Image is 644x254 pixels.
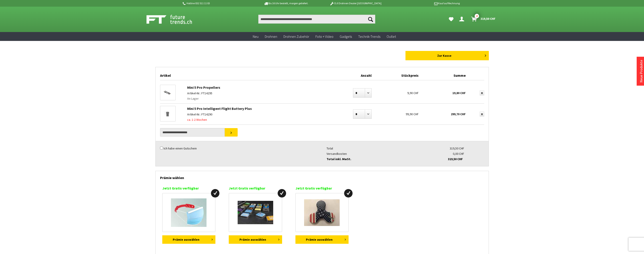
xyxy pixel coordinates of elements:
span: Neu [253,34,259,39]
span: ca. 1-2 Wochen [187,117,207,122]
p: Jetzt Gratis verfügbar [162,185,216,191]
p: Bis 16 Uhr bestellt, morgen geliefert. [251,1,321,6]
div: Prämie wählen [160,171,484,182]
a: Maskenhalter für Hygienemasken [162,193,216,232]
button: Prämie auswählen [295,235,349,244]
a: Neue Produkte [639,60,643,83]
p: Jetzt Gratis verfügbar [229,185,282,191]
button: Suchen [366,15,375,24]
p: Artikel-Nr.: FT14290 [187,112,336,117]
a: iPhone App Magnete [229,193,282,232]
a: Zur Kasse [405,51,489,60]
a: Drohnen [262,32,280,41]
div: 319,50 CHF [423,146,464,151]
div: Total [327,146,423,151]
a: Mini 5 Pro Intelligent Flight Battery Plus [187,106,252,111]
div: 9,90 CHF [374,83,421,100]
img: Fidget Spinner Capitan America [304,199,340,226]
span: Technik-Trends [358,34,380,39]
a: Neu [250,32,262,41]
span: Foto + Video [315,34,333,39]
p: Artikel-Nr.: FT14295 [187,91,336,96]
label: Ich habe einen Gutschein [164,146,197,150]
a: Fidget Spinner Capitan America [295,193,349,232]
input: Produkt, Marke, Kategorie, EAN, Artikelnummer… [258,15,375,24]
div: Total inkl. MwSt. [327,156,423,162]
a: Warenkorb [469,15,498,24]
div: Anzahl [338,72,374,80]
img: Shop Futuretrends - zur Startseite wechseln [146,14,202,25]
a: Meine Favoriten [447,15,456,24]
span: An Lager [187,96,199,101]
p: DJI Drohnen Dealer [GEOGRAPHIC_DATA] [321,1,390,6]
a: Technik-Trends [355,32,383,41]
a: Drohnen Zubehör [280,32,312,41]
span: Drohnen [265,34,277,39]
a: Gadgets [337,32,355,41]
img: Maskenhalter für Hygienemasken [171,198,207,227]
div: 19,80 CHF [421,83,468,100]
img: Mini 5 Pro Propellers [160,87,175,98]
div: Summe [421,72,468,80]
img: Mini 5 Pro Intelligent Flight Battery Plus [160,108,175,119]
a: Foto + Video [312,32,337,41]
span: Outlet [387,34,396,39]
span: 2 [475,14,479,18]
button: Prämie auswählen [162,235,216,244]
div: Stückpreis [374,72,421,80]
p: Jetzt Gratis verfügbar [295,185,349,191]
div: 99,90 CHF [374,104,421,121]
div: Versandkosten [327,151,423,156]
p: Kauf auf Rechnung [390,1,460,6]
a: Mini 5 Pro Propellers [187,85,220,90]
div: Artikel [160,72,338,80]
img: iPhone App Magnete [238,201,273,224]
button: Prämie auswählen [229,235,282,244]
span: 319,50 CHF [481,15,496,22]
a: Hi, Richard - Dein Konto [457,15,468,24]
div: 319,50 CHF [421,156,463,162]
a: Outlet [383,32,399,41]
p: Hotline 032 511 11 03 [182,1,251,6]
div: 0,00 CHF [423,151,464,156]
div: 299,70 CHF [421,104,468,121]
span: Gadgets [340,34,352,39]
span: Drohnen Zubehör [283,34,309,39]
